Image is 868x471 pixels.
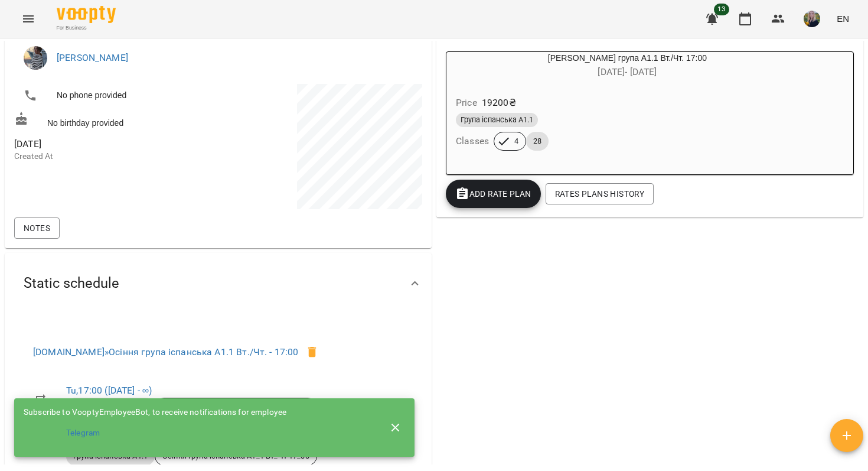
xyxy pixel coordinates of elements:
[298,338,327,366] span: Delete the client from the group Осіння група іспанська А1_1 Вт_Чт 17_00 of the course Осіння гру...
[24,423,372,444] a: Telegram
[507,136,526,147] span: 4
[482,96,516,110] p: 19200 ₴
[456,95,477,111] h6: Price
[455,187,531,201] span: Add Rate plan
[14,151,216,163] p: Created At
[57,24,116,32] span: For Business
[24,407,372,418] div: Subscribe to VooptyEmployeeBot, to receive notifications for employee
[456,115,538,125] span: Група іспанська А1.1
[446,52,808,165] button: [PERSON_NAME] група А1.1 Вт./Чт. 17:00[DATE]- [DATE]Price19200₴Група іспанська А1.1Classes428
[24,221,50,235] span: Notes
[14,217,60,239] button: Notes
[14,84,216,108] li: No phone provided
[66,385,152,396] a: Tu,17:00 ([DATE] - ∞)
[832,8,854,30] button: EN
[837,12,849,25] span: EN
[446,52,808,80] div: [PERSON_NAME] група А1.1 Вт./Чт. 17:00
[446,180,541,208] button: Add Rate plan
[526,136,549,147] span: 28
[12,109,218,131] div: No birthday provided
[24,274,119,293] span: Static schedule
[714,4,729,15] span: 13
[57,6,116,23] img: Voopty Logo
[546,183,654,204] button: Rates Plans History
[33,346,298,358] a: [DOMAIN_NAME]»Осіння група іспанська А1.1 Вт./Чт. - 17:00
[5,253,432,314] div: Static schedule
[804,11,820,27] img: 75de89a4d7282de39e3cdf562968464b.jpg
[14,5,43,33] button: Menu
[598,66,657,77] span: [DATE] - [DATE]
[24,46,47,70] img: Тригуб Софія
[555,187,644,201] span: Rates Plans History
[456,133,489,150] h6: Classes
[57,52,128,63] a: [PERSON_NAME]
[14,137,216,151] span: [DATE]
